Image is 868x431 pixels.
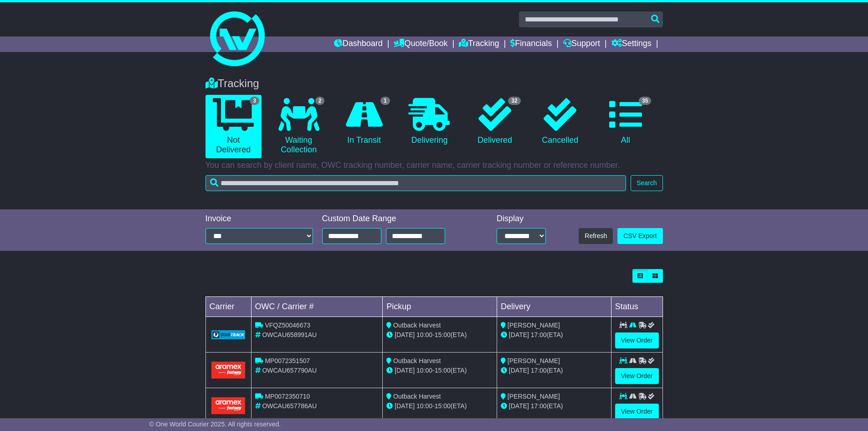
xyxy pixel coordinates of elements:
[265,322,310,329] span: VFQZ50046673
[401,95,457,149] a: Delivering
[416,367,432,374] span: 10:00
[394,36,447,52] a: Quote/Book
[501,401,607,411] div: (ETA)
[393,322,441,329] span: Outback Harvest
[211,362,246,379] img: Aramex.png
[395,331,415,338] span: [DATE]
[250,97,259,105] span: 3
[435,331,451,338] span: 15:00
[386,401,493,411] div: - (ETA)
[251,297,383,317] td: OWC / Carrier #
[211,397,246,414] img: Aramex.png
[393,357,441,364] span: Outback Harvest
[416,402,432,410] span: 10:00
[380,97,390,105] span: 1
[508,393,560,400] span: [PERSON_NAME]
[531,331,547,338] span: 17:00
[262,402,317,410] span: OWCAU657786AU
[205,214,313,224] div: Invoice
[615,332,659,348] a: View Order
[395,402,415,410] span: [DATE]
[201,77,668,90] div: Tracking
[532,95,588,149] a: Cancelled
[639,97,651,105] span: 35
[383,297,497,317] td: Pickup
[497,297,611,317] td: Delivery
[631,175,663,191] button: Search
[510,36,552,52] a: Financials
[467,95,523,149] a: 32 Delivered
[579,228,613,244] button: Refresh
[416,331,432,338] span: 10:00
[509,402,529,410] span: [DATE]
[435,367,451,374] span: 15:00
[334,36,383,52] a: Dashboard
[508,322,560,329] span: [PERSON_NAME]
[563,36,600,52] a: Support
[508,97,520,105] span: 32
[149,421,281,428] span: © One World Courier 2025. All rights reserved.
[531,402,547,410] span: 17:00
[262,367,317,374] span: OWCAU657790AU
[615,404,659,420] a: View Order
[611,36,652,52] a: Settings
[617,228,663,244] a: CSV Export
[395,367,415,374] span: [DATE]
[205,161,663,171] p: You can search by client name, OWC tracking number, carrier name, carrier tracking number or refe...
[611,297,663,317] td: Status
[265,357,310,364] span: MP0072351507
[265,393,310,400] span: MP0072350710
[336,95,392,149] a: 1 In Transit
[322,214,468,224] div: Custom Date Range
[435,402,451,410] span: 15:00
[459,36,499,52] a: Tracking
[211,330,246,339] img: GetCarrierServiceLogo
[501,366,607,375] div: (ETA)
[393,393,441,400] span: Outback Harvest
[597,95,653,149] a: 35 All
[271,95,327,158] a: 2 Waiting Collection
[509,331,529,338] span: [DATE]
[386,366,493,375] div: - (ETA)
[386,330,493,340] div: - (ETA)
[205,297,251,317] td: Carrier
[531,367,547,374] span: 17:00
[615,368,659,384] a: View Order
[497,214,546,224] div: Display
[509,367,529,374] span: [DATE]
[508,357,560,364] span: [PERSON_NAME]
[315,97,325,105] span: 2
[501,330,607,340] div: (ETA)
[205,95,262,158] a: 3 Not Delivered
[262,331,317,338] span: OWCAU658991AU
